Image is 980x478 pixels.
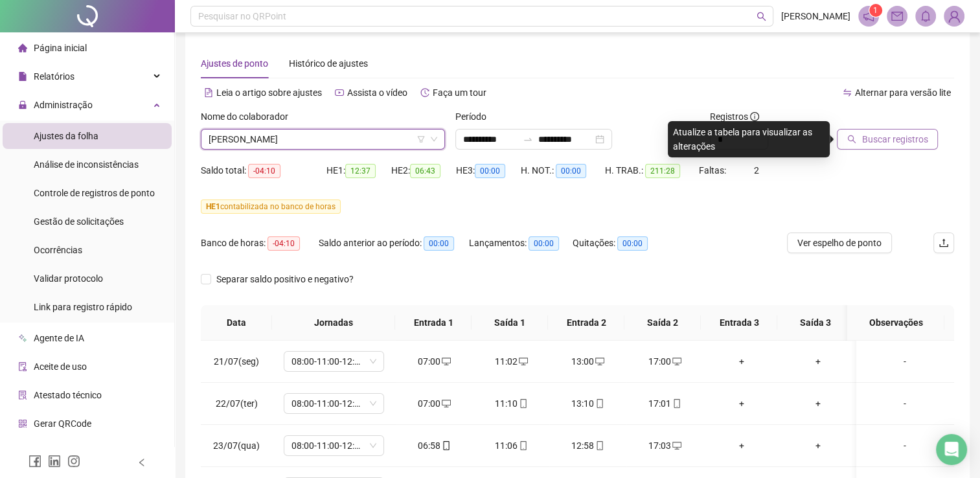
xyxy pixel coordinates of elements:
[891,10,903,22] span: mail
[617,236,648,251] span: 00:00
[671,399,681,408] span: mobile
[483,354,540,369] div: 11:02
[137,458,146,467] span: left
[201,305,272,341] th: Data
[701,305,777,341] th: Entrada 3
[861,132,928,146] span: Buscar registros
[28,455,41,468] span: facebook
[34,418,91,429] span: Gerar QRCode
[858,315,934,330] span: Observações
[518,399,528,408] span: mobile
[391,163,456,178] div: HE 2:
[605,163,699,178] div: H. TRAB.:
[424,236,454,251] span: 00:00
[944,6,964,26] img: 77055
[847,305,944,341] th: Observações
[754,165,759,176] span: 2
[790,438,847,453] div: +
[214,356,259,367] span: 21/07(seg)
[34,43,87,53] span: Página inicial
[560,354,616,369] div: 13:00
[797,236,882,250] span: Ver espelho de ponto
[867,354,943,369] div: -
[440,357,451,366] span: desktop
[456,163,521,178] div: HE 3:
[750,112,759,121] span: info-circle
[34,131,98,141] span: Ajustes da folha
[671,441,681,450] span: desktop
[347,87,407,98] span: Assista o vídeo
[48,455,61,468] span: linkedin
[335,88,344,97] span: youtube
[475,164,505,178] span: 00:00
[204,88,213,97] span: file-text
[529,236,559,251] span: 00:00
[326,163,391,178] div: HE 1:
[863,10,874,22] span: notification
[594,399,604,408] span: mobile
[518,441,528,450] span: mobile
[289,58,368,69] span: Histórico de ajustes
[201,163,326,178] div: Saldo total:
[781,9,850,23] span: [PERSON_NAME]
[406,396,462,411] div: 07:00
[787,233,892,253] button: Ver espelho de ponto
[201,109,297,124] label: Nome do colaborador
[855,87,951,98] span: Alternar para versão lite
[268,236,300,251] span: -04:10
[936,434,967,465] div: Open Intercom Messenger
[291,352,376,371] span: 08:00-11:00-12:00-17:00
[523,134,533,144] span: swap-right
[34,71,74,82] span: Relatórios
[430,135,438,143] span: down
[18,362,27,371] span: audit
[201,58,268,69] span: Ajustes de ponto
[713,438,769,453] div: +
[216,87,322,98] span: Leia o artigo sobre ajustes
[433,87,486,98] span: Faça um tour
[873,6,878,15] span: 1
[345,164,376,178] span: 12:37
[777,305,854,341] th: Saída 3
[518,357,528,366] span: desktop
[847,135,856,144] span: search
[483,438,540,453] div: 11:06
[410,164,440,178] span: 06:43
[213,440,260,451] span: 23/07(qua)
[790,396,847,411] div: +
[710,109,759,124] span: Registros
[18,391,27,400] span: solution
[406,438,462,453] div: 06:58
[671,357,681,366] span: desktop
[472,305,548,341] th: Saída 1
[843,88,852,97] span: swap
[556,164,586,178] span: 00:00
[34,302,132,312] span: Link para registro rápido
[216,398,258,409] span: 22/07(ter)
[869,4,882,17] sup: 1
[713,396,769,411] div: +
[560,438,616,453] div: 12:58
[637,396,693,411] div: 17:01
[420,88,429,97] span: history
[291,394,376,413] span: 08:00-11:00-12:00-17:00
[18,72,27,81] span: file
[18,419,27,428] span: qrcode
[939,238,949,248] span: upload
[34,159,139,170] span: Análise de inconsistências
[417,135,425,143] span: filter
[521,163,605,178] div: H. NOT.:
[34,216,124,227] span: Gestão de solicitações
[637,438,693,453] div: 17:03
[291,436,376,455] span: 08:00-11:00-12:00-17:00
[440,399,451,408] span: desktop
[867,396,943,411] div: -
[34,390,102,400] span: Atestado técnico
[201,236,319,251] div: Banco de horas:
[34,361,87,372] span: Aceite de uso
[469,236,573,251] div: Lançamentos:
[395,305,472,341] th: Entrada 1
[34,273,103,284] span: Validar protocolo
[34,333,84,343] span: Agente de IA
[319,236,469,251] div: Saldo anterior ao período:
